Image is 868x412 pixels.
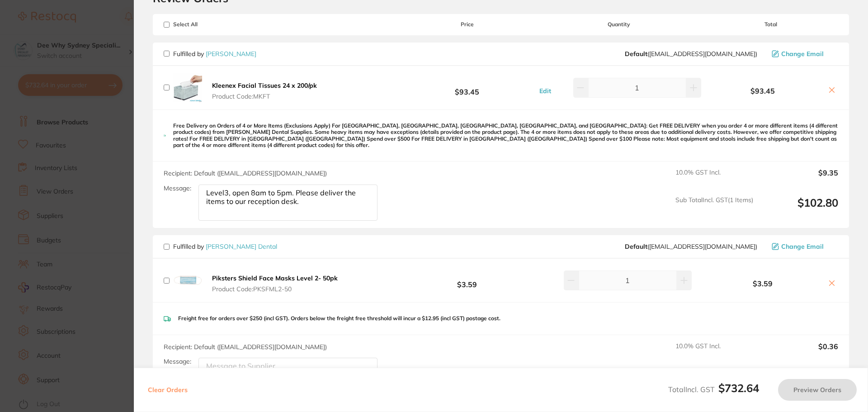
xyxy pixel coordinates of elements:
[625,243,757,250] span: sales@piksters.com
[209,274,340,293] button: Piksters Shield Face Masks Level 2- 50pk Product Code:PKSFML2-50
[164,185,191,192] label: Message:
[625,242,647,251] b: Default
[760,342,838,362] output: $0.36
[537,87,554,95] button: Edit
[675,342,753,362] span: 10.0 % GST Incl.
[625,50,757,57] span: save@adamdental.com.au
[212,81,317,90] b: Kleenex Facial Tissues 24 x 200/pk
[769,50,838,58] button: Change Email
[164,358,191,365] label: Message:
[173,243,277,250] p: Fulfilled by
[206,242,277,251] a: [PERSON_NAME] Dental
[173,266,202,295] img: djd6dzQyNQ
[212,285,338,293] span: Product Code: PKSFML2-50
[212,93,317,100] span: Product Code: MKFT
[400,79,534,96] b: $93.45
[718,381,759,395] b: $732.64
[173,50,256,57] p: Fulfilled by
[625,50,647,58] b: Default
[668,385,759,394] span: Total Incl. GST
[675,169,753,189] span: 10.0 % GST Incl.
[206,50,256,58] a: [PERSON_NAME]
[781,50,824,57] span: Change Email
[703,21,838,28] span: Total
[760,169,838,189] output: $9.35
[173,123,838,149] p: Free Delivery on Orders of 4 or More Items (Exclusions Apply) For [GEOGRAPHIC_DATA], [GEOGRAPHIC_...
[675,196,753,221] span: Sub Total Incl. GST ( 1 Items)
[778,379,857,401] button: Preview Orders
[178,315,500,322] p: Freight free for orders over $250 (incl GST). Orders below the freight free threshold will incur ...
[145,379,190,401] button: Clear Orders
[400,272,534,289] b: $3.59
[703,279,822,288] b: $3.59
[781,243,824,250] span: Change Email
[769,242,838,251] button: Change Email
[760,196,838,221] output: $102.80
[173,73,202,102] img: OWxnbm50Nw
[400,21,534,28] span: Price
[198,185,377,221] textarea: Level3, open 8am to 5pm. Please deliver the items to our reception desk.
[164,169,327,177] span: Recipient: Default ( [EMAIL_ADDRESS][DOMAIN_NAME] )
[212,274,338,282] b: Piksters Shield Face Masks Level 2- 50pk
[535,21,703,28] span: Quantity
[703,87,822,95] b: $93.45
[164,21,254,28] span: Select All
[164,343,327,351] span: Recipient: Default ( [EMAIL_ADDRESS][DOMAIN_NAME] )
[209,81,320,100] button: Kleenex Facial Tissues 24 x 200/pk Product Code:MKFT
